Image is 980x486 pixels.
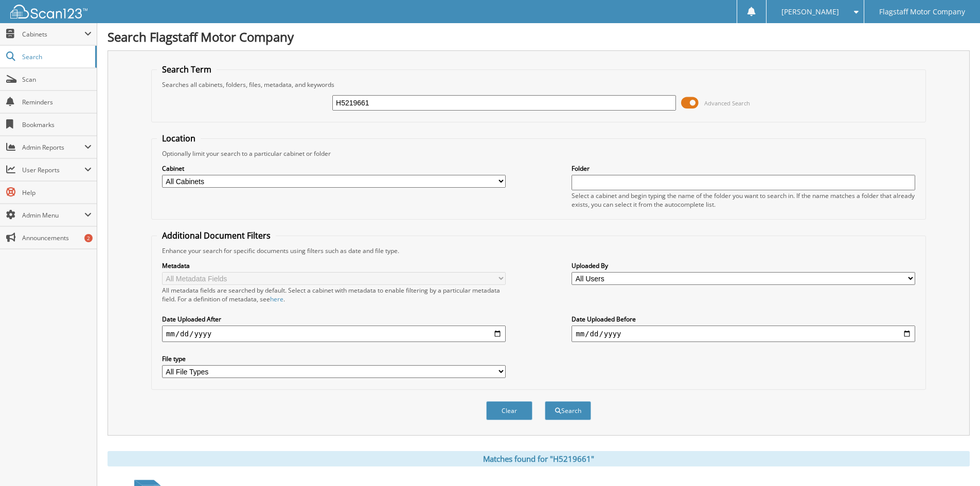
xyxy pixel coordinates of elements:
[572,191,915,209] div: Select a cabinet and begin typing the name of the folder you want to search in. If the name match...
[572,164,915,173] label: Folder
[572,315,915,323] label: Date Uploaded Before
[22,143,84,152] span: Admin Reports
[162,326,506,342] input: start
[879,9,965,15] span: Flagstaff Motor Company
[22,75,92,84] span: Scan
[162,286,506,303] div: All metadata fields are searched by default. Select a cabinet with metadata to enable filtering b...
[22,233,92,242] span: Announcements
[704,99,750,107] span: Advanced Search
[157,64,217,75] legend: Search Term
[22,166,84,174] span: User Reports
[10,5,87,19] img: scan123-logo-white.svg
[157,230,276,241] legend: Additional Document Filters
[162,261,506,270] label: Metadata
[22,98,92,106] span: Reminders
[157,80,920,89] div: Searches all cabinets, folders, files, metadata, and keywords
[270,295,283,303] a: here
[545,401,591,420] button: Search
[22,120,92,129] span: Bookmarks
[108,451,970,466] div: Matches found for "H5219661"
[162,315,506,323] label: Date Uploaded After
[22,30,84,39] span: Cabinets
[22,188,92,197] span: Help
[84,234,93,242] div: 2
[157,149,920,158] div: Optionally limit your search to a particular cabinet or folder
[486,401,532,420] button: Clear
[157,133,201,144] legend: Location
[22,52,90,61] span: Search
[22,211,84,220] span: Admin Menu
[572,261,915,270] label: Uploaded By
[157,246,920,255] div: Enhance your search for specific documents using filters such as date and file type.
[572,326,915,342] input: end
[108,28,970,45] h1: Search Flagstaff Motor Company
[781,9,839,15] span: [PERSON_NAME]
[162,354,506,363] label: File type
[162,164,506,173] label: Cabinet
